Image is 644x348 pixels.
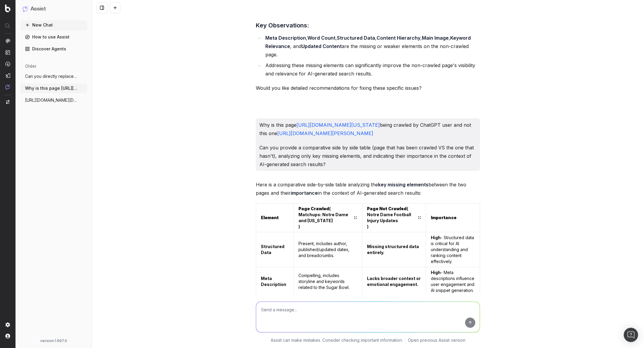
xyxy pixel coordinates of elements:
h3: Key Observations: [256,21,480,30]
p: Assist can make mistakes. Consider checking important information. [271,337,403,343]
a: [URL][DOMAIN_NAME][US_STATE] [296,122,380,128]
p: Can you provide a comparative side by side table (page that has been crawled VS the one that hasn... [259,143,476,168]
img: Assist [5,84,10,89]
strong: Lacks broader context or emotional engagement. [367,276,422,287]
td: - Structured data is critical for AI understanding and ranking content effectively. [426,232,480,267]
a: Discover Agents [20,44,87,54]
strong: Word Count [307,35,335,41]
strong: Structured Data [261,244,285,255]
strong: key missing elements [378,182,428,188]
strong: High [431,235,441,240]
li: , , , , , , and are the missing or weaker elements on the non-crawled page. [264,34,480,59]
strong: Missing structured data entirely. [367,244,420,255]
img: Switch project [6,100,10,104]
a: How to use Assist [20,32,87,42]
button: New Chat [20,20,87,30]
button: [URL][DOMAIN_NAME][DOMAIN_NAME] [20,95,87,105]
img: Analytics [5,38,10,43]
td: ( ) [294,203,362,232]
td: Present, includes author, published/updated dates, and breadcrumbs. [294,232,362,267]
div: version: 1.697.0 [23,338,85,343]
img: My account [5,334,10,338]
strong: Importance [431,215,456,220]
strong: Meta Description [265,35,306,41]
a: Open previous Assist version [408,337,465,343]
strong: Main Image [422,35,449,41]
span: Why is this page [URL][DOMAIN_NAME] [25,85,78,91]
a: [URL][DOMAIN_NAME][PERSON_NAME] [277,130,373,136]
img: Studio [5,73,10,78]
div: Open Intercom Messenger [624,328,638,342]
strong: Page Crawled [298,206,329,211]
span: [URL][DOMAIN_NAME][DOMAIN_NAME] [25,97,78,103]
strong: Meta Description [261,276,286,287]
a: Matchups: Notre Dame and [US_STATE] [298,212,357,224]
img: Assist [23,6,28,12]
img: Activation [5,61,10,66]
button: Why is this page [URL][DOMAIN_NAME] [20,83,87,93]
strong: Element [261,215,279,220]
p: Here is a comparative side-by-side table analyzing the between the two pages and their in the con... [256,180,480,197]
strong: High [431,270,441,275]
strong: Page Not Crawled [367,206,407,211]
td: - Meta descriptions influence user engagement and AI snippet generation. [426,267,480,296]
strong: Updated Content [301,43,342,49]
button: Assist [23,5,85,13]
td: Compelling, includes storyline and keywords related to the Sugar Bowl. [294,267,362,296]
span: older [25,63,36,69]
td: ( ) [362,203,426,232]
img: Setting [5,322,10,327]
button: Can you directly replace my 301s with th [20,72,87,81]
img: Botify logo [5,4,10,12]
p: Why is this page being crawled by ChatGPT user and not this one [259,121,476,137]
strong: Structured Data [337,35,375,41]
img: Intelligence [5,50,10,55]
strong: importance [291,190,318,196]
p: Would you like detailed recommendations for fixing these specific issues? [256,84,480,92]
span: Can you directly replace my 301s with th [25,73,78,79]
h1: Assist [30,5,46,13]
li: Addressing these missing elements can significantly improve the non-crawled page's visibility and... [264,61,480,78]
strong: Content Hierarchy [377,35,420,41]
a: Notre Dame Football Injury Updates [367,212,421,224]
